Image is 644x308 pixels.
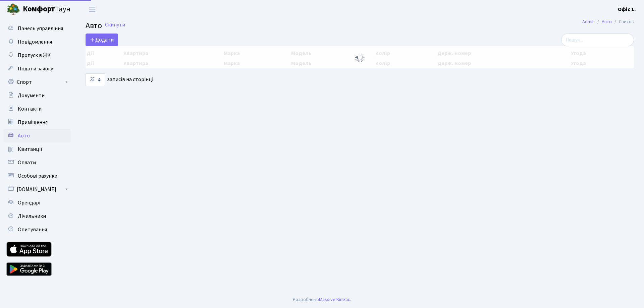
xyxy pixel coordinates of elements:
span: Авто [86,20,102,32]
span: Авто [18,132,30,139]
img: logo.png [7,3,20,16]
a: Орендарі [3,196,70,209]
label: записів на сторінці [86,73,153,86]
a: Офіс 1. [618,5,636,13]
span: Додати [90,36,114,44]
a: Квитанції [3,142,70,156]
input: Пошук... [561,34,634,46]
a: Контакти [3,102,70,116]
a: Оплати [3,156,70,169]
a: Особові рахунки [3,169,70,183]
span: Подати заявку [18,65,53,72]
span: Таун [23,4,70,15]
a: Подати заявку [3,62,70,75]
button: Переключити навігацію [84,4,101,15]
a: Додати [86,34,118,46]
a: Авто [602,18,612,25]
a: [DOMAIN_NAME] [3,183,70,196]
a: Скинути [105,22,125,28]
span: Повідомлення [18,38,52,46]
a: Massive Kinetic [319,296,350,303]
a: Лічильники [3,209,70,223]
span: Контакти [18,105,42,113]
a: Авто [3,129,70,142]
span: Приміщення [18,119,48,126]
a: Admin [582,18,595,25]
a: Пропуск в ЖК [3,49,70,62]
span: Особові рахунки [18,172,57,180]
a: Повідомлення [3,35,70,49]
span: Опитування [18,226,47,233]
span: Оплати [18,159,36,166]
img: Обробка... [355,52,365,63]
span: Документи [18,92,45,99]
a: Спорт [3,75,70,89]
span: Пропуск в ЖК [18,52,51,59]
a: Документи [3,89,70,102]
a: Опитування [3,223,70,236]
nav: breadcrumb [572,15,644,29]
a: Приміщення [3,116,70,129]
select: записів на сторінці [86,73,105,86]
span: Квитанції [18,145,42,153]
span: Орендарі [18,199,40,206]
div: Розроблено . [293,296,351,303]
span: Лічильники [18,212,46,220]
span: Панель управління [18,25,63,32]
a: Панель управління [3,22,70,35]
li: Список [612,18,634,25]
b: Комфорт [23,4,55,14]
